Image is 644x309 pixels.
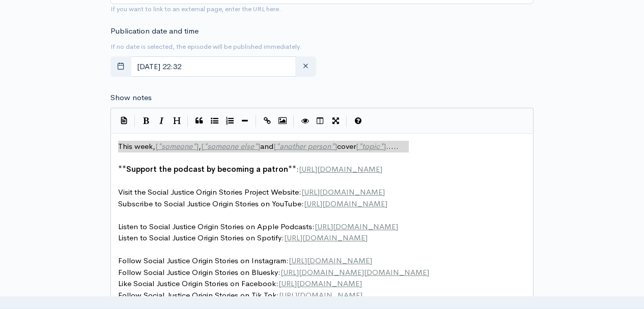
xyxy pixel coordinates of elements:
span: topic [362,141,380,151]
span: ..... [386,141,399,151]
span: ] [334,141,337,151]
span: cover [337,141,356,151]
span: someone [161,141,192,151]
button: Numbered List [222,113,237,129]
span: [URL][DOMAIN_NAME] [304,199,387,208]
span: someone else [207,141,254,151]
span: : [118,164,382,174]
i: | [256,115,257,127]
span: [URL][DOMAIN_NAME] [289,256,372,265]
span: [URL][DOMAIN_NAME] [278,279,362,288]
span: Support the podcast by becoming a patron [126,164,288,174]
span: Follow Social Justice Origin Stories on Bluesky: [118,267,429,277]
button: Insert Image [275,113,290,129]
span: and [260,141,273,151]
button: Italic [154,113,169,129]
span: , [199,141,201,151]
label: Show notes [110,92,152,104]
button: Insert Horizontal Line [237,113,253,129]
span: [ [155,141,158,151]
span: another person [279,141,331,151]
span: [URL][DOMAIN_NAME] [279,290,362,300]
span: [ [201,141,204,151]
span: [URL][DOMAIN_NAME] [284,233,368,242]
span: Like Social Justice Origin Stories on Facebook: [118,279,362,288]
button: toggle [110,56,131,77]
span: [ [273,141,276,151]
span: ] [196,141,199,151]
small: If you want to link to an external page, enter the URL here. [110,4,534,14]
span: Follow Social Justice Origin Stories on Tik Tok: [118,290,362,300]
i: | [187,115,188,127]
span: This week, [118,141,155,151]
label: Publication date and time [110,25,199,37]
span: [URL][DOMAIN_NAME][DOMAIN_NAME] [281,267,429,277]
span: Follow Social Justice Origin Stories on Instagram: [118,256,372,265]
button: Heading [169,113,184,129]
button: Markdown Guide [350,113,366,129]
span: [URL][DOMAIN_NAME] [301,187,385,197]
span: Listen to Social Justice Origin Stories on Spotify: [118,233,368,242]
button: Quote [191,113,207,129]
button: Create Link [260,113,275,129]
span: [URL][DOMAIN_NAME] [315,222,398,231]
span: ] [383,141,386,151]
button: Toggle Fullscreen [328,113,343,129]
span: [URL][DOMAIN_NAME] [299,164,382,174]
span: [ [356,141,358,151]
span: Subscribe to Social Justice Origin Stories on YouTube: [118,199,387,208]
span: ] [258,141,260,151]
i: | [293,115,294,127]
button: Toggle Side by Side [313,113,328,129]
button: Toggle Preview [297,113,313,129]
span: Visit the Social Justice Origin Stories Project Website: [118,187,385,197]
small: If no date is selected, the episode will be published immediately. [110,42,301,51]
span: Listen to Social Justice Origin Stories on Apple Podcasts: [118,222,398,231]
i: | [134,115,135,127]
button: Bold [138,113,154,129]
button: Generic List [207,113,222,129]
button: Insert Show Notes Template [116,113,131,128]
i: | [346,115,347,127]
button: clear [295,56,316,77]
